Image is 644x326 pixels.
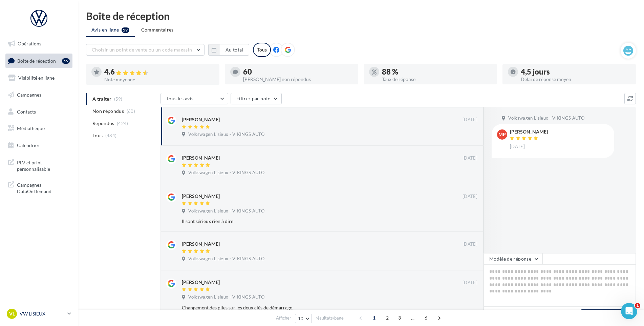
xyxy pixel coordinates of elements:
[276,315,291,321] span: Afficher
[17,108,36,114] span: Contacts
[182,304,433,311] div: Changement,des piles sur les deux clés de démarrage.
[463,241,477,247] span: [DATE]
[141,26,174,33] span: Commentaires
[188,170,264,176] span: Volkswagen Lisieux - VIKINGS AUTO
[17,125,45,131] span: Médiathèque
[394,312,405,323] span: 3
[208,44,249,56] button: Au total
[104,77,214,82] div: Note moyenne
[635,303,640,308] span: 1
[188,294,264,300] span: Volkswagen Lisieux - VIKINGS AUTO
[295,314,312,323] button: 10
[298,316,304,321] span: 10
[104,68,214,76] div: 4.6
[182,279,220,286] div: [PERSON_NAME]
[231,93,282,104] button: Filtrer par note
[4,54,74,68] a: Boîte de réception59
[166,96,194,101] span: Tous les avis
[17,142,40,148] span: Calendrier
[463,193,477,200] span: [DATE]
[4,37,74,51] a: Opérations
[182,116,220,123] div: [PERSON_NAME]
[92,132,103,139] span: Tous
[508,115,584,121] span: Volkswagen Lisieux - VIKINGS AUTO
[160,93,228,104] button: Tous les avis
[92,120,114,127] span: Répondus
[243,77,353,82] div: [PERSON_NAME] non répondus
[4,88,74,102] a: Campagnes
[18,41,41,46] span: Opérations
[182,241,220,247] div: [PERSON_NAME]
[484,253,542,265] button: Modèle de réponse
[382,68,492,76] div: 88 %
[92,108,124,115] span: Non répondus
[182,193,220,200] div: [PERSON_NAME]
[17,158,70,172] span: PLV et print personnalisable
[4,121,74,136] a: Médiathèque
[421,312,431,323] span: 6
[463,117,477,123] span: [DATE]
[182,218,433,225] div: Il sont sérieux rien à dire
[521,68,630,76] div: 4,5 jours
[62,58,70,64] div: 59
[382,312,393,323] span: 2
[188,131,264,138] span: Volkswagen Lisieux - VIKINGS AUTO
[86,44,205,56] button: Choisir un point de vente ou un code magasin
[86,11,636,21] div: Boîte de réception
[105,133,117,138] span: (484)
[382,77,492,82] div: Taux de réponse
[4,105,74,119] a: Contacts
[621,303,637,319] iframe: Intercom live chat
[18,75,55,81] span: Visibilité en ligne
[117,121,128,126] span: (424)
[253,43,271,57] div: Tous
[188,208,264,214] span: Volkswagen Lisieux - VIKINGS AUTO
[243,68,353,76] div: 60
[92,47,192,53] span: Choisir un point de vente ou un code magasin
[4,138,74,152] a: Calendrier
[182,155,220,161] div: [PERSON_NAME]
[17,58,56,63] span: Boîte de réception
[188,256,264,262] span: Volkswagen Lisieux - VIKINGS AUTO
[17,180,70,195] span: Campagnes DataOnDemand
[4,178,74,198] a: Campagnes DataOnDemand
[9,310,15,317] span: VL
[17,92,41,98] span: Campagnes
[463,280,477,286] span: [DATE]
[369,312,380,323] span: 1
[4,71,74,85] a: Visibilité en ligne
[4,155,74,175] a: PLV et print personnalisable
[510,129,548,134] div: [PERSON_NAME]
[521,77,630,82] div: Délai de réponse moyen
[20,310,65,317] p: VW LISIEUX
[463,155,477,161] span: [DATE]
[5,307,72,320] a: VL VW LISIEUX
[407,312,418,323] span: ...
[510,144,525,150] span: [DATE]
[127,108,135,114] span: (60)
[220,44,249,56] button: Au total
[316,315,344,321] span: résultats/page
[498,131,506,138] span: MP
